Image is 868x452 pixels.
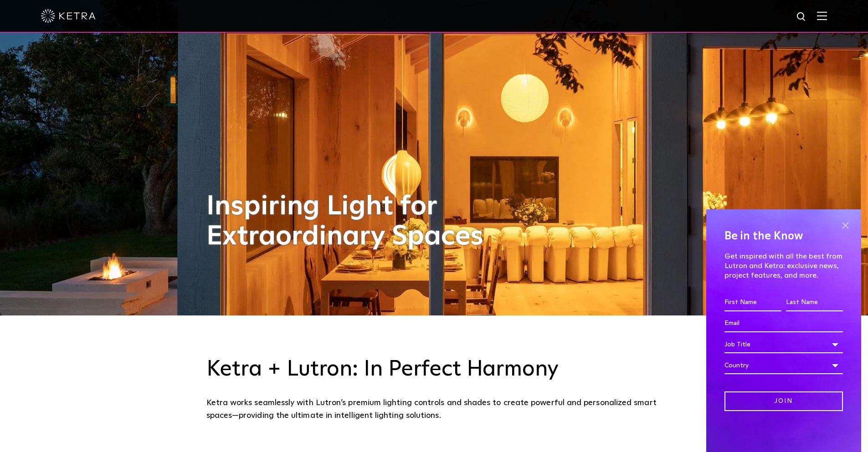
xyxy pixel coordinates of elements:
div: Ketra works seamlessly with Lutron’s premium lighting controls and shades to create powerful and ... [206,396,662,422]
p: Get inspired with all the best from Lutron and Ketra: exclusive news, project features, and more. [724,252,843,280]
img: search icon [796,11,807,23]
img: Hamburger%20Nav.svg [817,11,827,20]
input: Email [724,315,843,332]
input: Join [724,391,843,411]
h3: Ketra + Lutron: In Perfect Harmony [206,356,662,383]
div: Country [724,357,843,374]
input: First Name [724,294,781,311]
h1: Inspiring Light for Extraordinary Spaces [206,192,503,252]
input: Last Name [786,294,843,311]
img: ketra-logo-2019-white [41,9,96,23]
h4: Be in the Know [724,228,843,245]
div: Job Title [724,336,843,353]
